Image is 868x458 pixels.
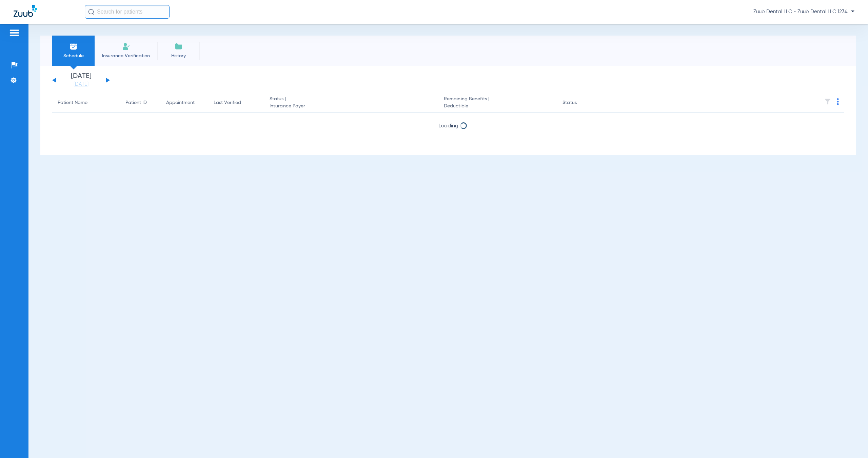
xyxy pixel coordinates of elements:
span: Zuub Dental LLC - Zuub Dental LLC 1234 [753,8,854,15]
img: Search Icon [88,9,94,15]
th: Status [557,93,603,112]
a: [DATE] [61,81,101,88]
div: Last Verified [214,99,241,106]
img: Zuub Logo [14,5,37,17]
span: Schedule [57,53,90,59]
th: Remaining Benefits | [438,93,557,112]
span: History [162,53,195,59]
span: Insurance Verification [100,53,152,59]
th: Status | [264,93,438,112]
div: Patient ID [125,99,147,106]
img: group-dot-blue.svg [837,98,839,105]
img: hamburger-icon [9,29,20,37]
span: Insurance Payer [270,103,433,110]
input: Search for patients [85,5,170,19]
div: Last Verified [214,99,259,106]
img: Schedule [70,42,78,50]
img: History [175,42,183,50]
div: Patient Name [58,99,87,106]
span: Deductible [444,103,552,110]
li: [DATE] [61,73,101,88]
span: Loading [438,123,458,129]
img: filter.svg [824,98,831,105]
div: Appointment [166,99,203,106]
div: Appointment [166,99,195,106]
div: Patient Name [58,99,115,106]
div: Patient ID [125,99,155,106]
img: Manual Insurance Verification [122,42,130,50]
